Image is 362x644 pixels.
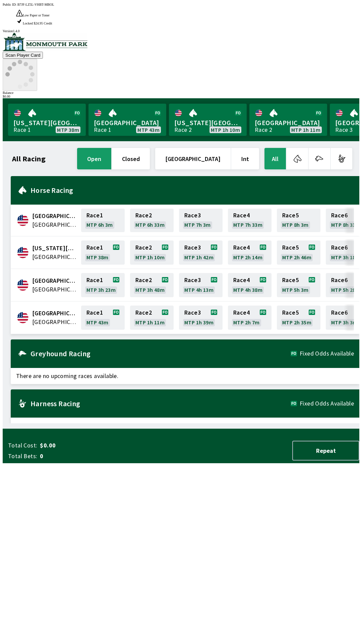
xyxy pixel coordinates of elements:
[32,276,77,285] span: Fairmount Park
[282,310,299,315] span: Race 5
[233,320,260,325] span: MTP 2h 7m
[86,277,103,283] span: Race 1
[112,148,150,169] button: closed
[233,245,250,250] span: Race 4
[81,209,125,232] a: Race1MTP 6h 3m
[292,441,359,461] button: Repeat
[135,310,152,315] span: Race 2
[3,91,359,95] div: Balance
[135,277,152,283] span: Race 2
[300,351,354,356] span: Fixed Odds Available
[135,222,165,227] span: MTP 6h 33m
[228,240,271,265] a: Race4MTP 2h 14m
[23,21,52,25] span: Locked $24.95 Credit
[282,320,311,325] span: MTP 2h 35m
[184,222,211,227] span: MTP 7h 3m
[184,310,201,315] span: Race 3
[184,255,214,260] span: MTP 1h 42m
[135,245,152,250] span: Race 2
[81,306,125,330] a: Race1MTP 43m
[282,255,311,260] span: MTP 2h 46m
[174,118,241,127] span: [US_STATE][GEOGRAPHIC_DATA]
[57,127,79,132] span: MTP 38m
[3,95,359,98] div: $ 0.00
[32,220,77,229] span: United States
[86,222,113,227] span: MTP 6h 3m
[130,273,174,297] a: Race2MTP 3h 48m
[135,287,165,292] span: MTP 3h 48m
[130,240,174,265] a: Race2MTP 1h 10m
[335,127,353,132] div: Race 3
[11,418,359,434] span: There are no upcoming races available.
[31,401,291,406] h2: Harness Racing
[81,273,125,297] a: Race1MTP 3h 23m
[184,245,201,250] span: Race 3
[86,245,103,250] span: Race 1
[130,306,174,330] a: Race2MTP 1h 11m
[255,118,322,127] span: [GEOGRAPHIC_DATA]
[155,148,231,169] button: [GEOGRAPHIC_DATA]
[11,368,359,384] span: There are no upcoming races available.
[331,320,358,325] span: MTP 3h 3m
[3,29,359,33] div: Version 1.4.0
[179,209,223,232] a: Race3MTP 7h 3m
[179,306,223,330] a: Race3MTP 1h 39m
[169,104,247,136] a: [US_STATE][GEOGRAPHIC_DATA]Race 2MTP 1h 10m
[8,441,37,449] span: Total Cost:
[179,273,223,297] a: Race3MTP 4h 13m
[291,127,320,132] span: MTP 1h 11m
[331,255,360,260] span: MTP 3h 18m
[40,452,145,460] span: 0
[233,287,262,292] span: MTP 4h 38m
[94,127,111,132] div: Race 1
[94,118,161,127] span: [GEOGRAPHIC_DATA]
[81,240,125,265] a: Race1MTP 38m
[130,209,174,232] a: Race2MTP 6h 33m
[86,213,103,218] span: Race 1
[233,222,262,227] span: MTP 7h 33m
[249,104,327,136] a: [GEOGRAPHIC_DATA]Race 2MTP 1h 11m
[184,287,214,292] span: MTP 4h 13m
[228,306,271,330] a: Race4MTP 2h 7m
[32,309,77,318] span: Monmouth Park
[184,213,201,218] span: Race 3
[331,245,348,250] span: Race 6
[3,3,359,6] div: Public ID:
[179,240,223,265] a: Race3MTP 1h 42m
[231,148,259,169] button: Int
[86,255,109,260] span: MTP 38m
[32,285,77,294] span: United States
[77,148,111,169] button: open
[282,222,309,227] span: MTP 8h 3m
[331,277,348,283] span: Race 6
[184,277,201,283] span: Race 3
[40,441,145,449] span: $0.00
[282,213,299,218] span: Race 5
[233,213,250,218] span: Race 4
[184,320,214,325] span: MTP 1h 39m
[135,320,165,325] span: MTP 1h 11m
[331,222,360,227] span: MTP 8h 33m
[88,104,166,136] a: [GEOGRAPHIC_DATA]Race 1MTP 43m
[32,253,77,261] span: United States
[135,213,152,218] span: Race 2
[32,318,77,326] span: United States
[277,273,320,297] a: Race5MTP 5h 3m
[3,52,43,59] button: Scan Player Card
[264,148,286,169] button: All
[32,244,77,253] span: Delaware Park
[86,310,103,315] span: Race 1
[277,240,320,265] a: Race5MTP 2h 46m
[3,33,87,51] img: venue logo
[331,310,348,315] span: Race 6
[331,287,360,292] span: MTP 5h 28m
[86,320,109,325] span: MTP 43m
[137,127,160,132] span: MTP 43m
[174,127,192,132] div: Race 2
[12,156,46,161] h1: All Racing
[17,3,54,6] span: B7JF-LZ5L-VHBT-MBOL
[282,277,299,283] span: Race 5
[282,245,299,250] span: Race 5
[211,127,240,132] span: MTP 1h 10m
[8,452,37,460] span: Total Bets:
